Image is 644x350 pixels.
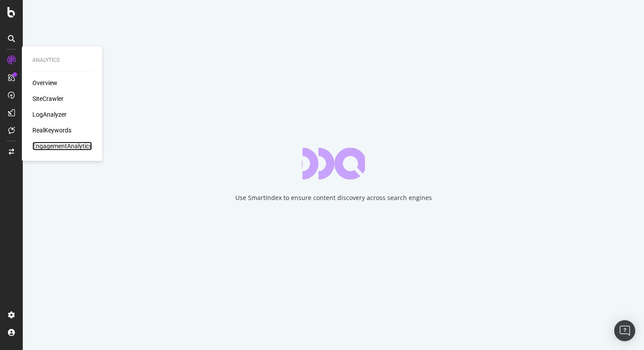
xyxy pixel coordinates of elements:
div: animation [302,148,365,179]
div: Open Intercom Messenger [614,320,635,341]
a: EngagementAnalytics [32,142,92,150]
a: RealKeywords [32,126,71,135]
a: LogAnalyzer [32,110,67,119]
a: SiteCrawler [32,94,64,103]
div: Use SmartIndex to ensure content discovery across search engines [235,193,432,202]
a: Overview [32,79,57,87]
div: Analytics [32,57,92,64]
